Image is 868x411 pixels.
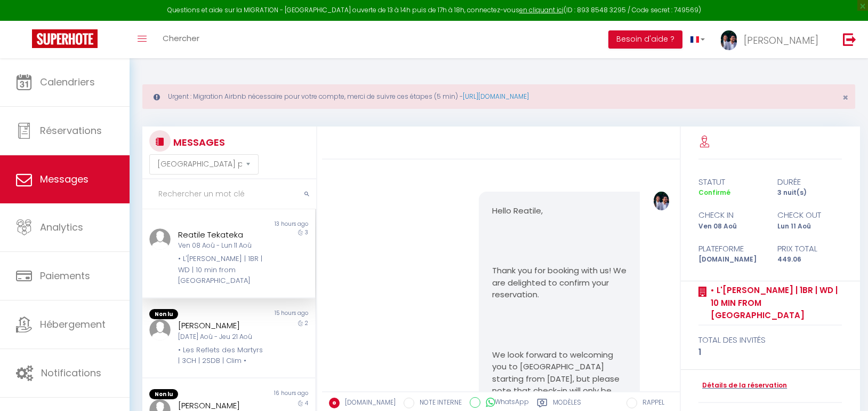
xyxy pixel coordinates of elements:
span: 4 [305,399,308,407]
iframe: LiveChat chat widget [823,366,868,411]
a: [URL][DOMAIN_NAME] [463,92,529,101]
span: Paiements [40,269,90,282]
div: Reatile Tekateka [178,228,265,241]
span: Analytics [40,220,83,234]
span: Hébergement [40,318,106,331]
div: 3 nuit(s) [770,188,849,198]
h3: MESSAGES [171,130,225,154]
div: • Les Reflets des Martyrs | 3CH | 2SDB | Clim • [178,345,265,367]
span: 2 [305,319,308,327]
div: 13 hours ago [229,220,315,228]
button: Besoin d'aide ? [608,30,682,49]
span: × [842,91,848,104]
div: check in [692,209,770,222]
div: statut [692,176,770,188]
img: Super Booking [32,29,98,48]
div: 1 [698,346,842,359]
p: Thank you for booking with us! We are delighted to confirm your reservation. [492,265,626,301]
img: ... [149,228,171,250]
div: [DATE] Aoû - Jeu 21 Aoû [178,332,265,342]
p: Hello Reatile, [492,205,626,217]
span: Notifications [41,366,101,380]
span: Non lu [149,309,178,320]
input: Rechercher un mot clé [142,179,316,209]
span: Messages [40,172,89,186]
span: [PERSON_NAME] [744,34,818,47]
span: Réservations [40,124,102,137]
a: ... [PERSON_NAME] [713,21,832,58]
label: RAPPEL [637,398,664,409]
div: 449.06 [770,255,849,265]
label: WhatsApp [480,397,529,409]
span: 3 [305,228,308,236]
div: 15 hours ago [229,309,315,320]
div: Ven 08 Aoû [692,222,770,232]
img: ... [149,319,171,341]
img: ... [721,30,737,51]
div: Lun 11 Aoû [770,222,849,232]
div: 16 hours ago [229,389,315,400]
span: Chercher [163,33,199,44]
a: Détails de la réservation [698,381,787,391]
label: [DOMAIN_NAME] [340,398,396,409]
div: • L'[PERSON_NAME] | 1BR | WD | 10 min from [GEOGRAPHIC_DATA] [178,254,265,286]
img: ... [654,192,669,211]
div: check out [770,209,849,222]
div: Ven 08 Aoû - Lun 11 Aoû [178,241,265,251]
div: Plateforme [692,242,770,255]
button: Close [842,93,848,102]
span: Calendriers [40,75,95,89]
div: Prix total [770,242,849,255]
span: Confirmé [698,188,730,197]
img: logout [843,33,856,46]
span: Non lu [149,389,178,400]
p: We look forward to welcoming you to [GEOGRAPHIC_DATA] starting from [DATE], but please note that ... [492,349,626,409]
label: Modèles [553,398,581,411]
div: Urgent : Migration Airbnb nécessaire pour votre compte, merci de suivre ces étapes (5 min) - [142,84,855,109]
div: [PERSON_NAME] [178,319,265,332]
div: total des invités [698,334,842,346]
a: en cliquant ici [519,5,564,14]
div: durée [770,176,849,188]
div: [DOMAIN_NAME] [692,255,770,265]
a: • L'[PERSON_NAME] | 1BR | WD | 10 min from [GEOGRAPHIC_DATA] [707,284,842,322]
label: NOTE INTERNE [414,398,462,409]
a: Chercher [155,21,207,58]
